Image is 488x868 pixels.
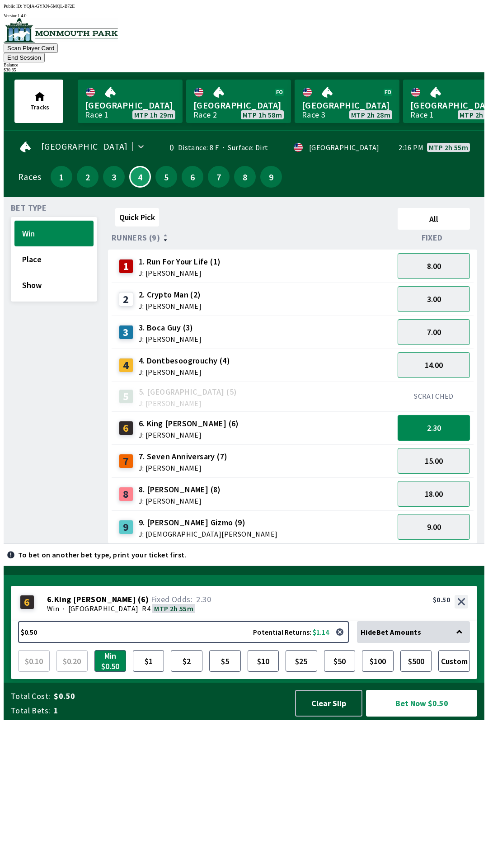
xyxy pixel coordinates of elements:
span: MTP 1h 58m [243,111,282,118]
div: 2 [119,292,133,307]
button: Min $0.50 [94,650,126,672]
div: Version 1.4.0 [4,13,484,18]
div: Public ID: [4,4,484,9]
span: 1 [53,174,70,180]
span: 14.00 [425,360,443,370]
button: 6 [182,166,203,188]
button: 4 [129,166,151,188]
button: $500 [400,650,432,672]
div: 8 [119,487,133,501]
button: Win [14,221,94,246]
span: YQIA-GYXN-5MQL-B72E [23,4,75,9]
span: Win [47,604,59,613]
span: 2:16 PM [399,144,423,151]
button: $50 [324,650,356,672]
button: 5 [155,166,177,188]
span: Total Bets: [11,705,50,716]
div: Races [18,173,41,180]
span: J: [PERSON_NAME] [139,431,239,439]
div: 4 [119,358,133,373]
span: King [PERSON_NAME] [54,595,136,604]
span: Min $0.50 [97,652,124,670]
a: [GEOGRAPHIC_DATA]Race 1MTP 1h 29m [78,80,183,123]
div: 9 [119,520,133,534]
button: 1 [51,166,72,188]
span: 6 . [47,595,54,604]
span: Distance: 8 F [178,143,219,152]
span: 3.00 [427,294,441,304]
span: 9 [263,174,280,180]
span: Custom [441,652,468,670]
img: venue logo [4,18,118,42]
span: $50 [326,652,353,670]
div: 5 [119,389,133,404]
button: $100 [362,650,394,672]
span: 8.00 [427,261,441,271]
span: 18.00 [425,489,443,499]
span: $100 [364,652,391,670]
span: 3. Boca Guy (3) [139,322,202,334]
span: [GEOGRAPHIC_DATA] [302,99,392,111]
span: J: [PERSON_NAME] [139,497,221,505]
span: $5 [211,652,239,670]
button: Custom [438,650,470,672]
span: 2. Crypto Man (2) [139,289,202,301]
span: MTP 1h 29m [134,111,174,118]
span: $1 [135,652,162,670]
span: 2.30 [196,594,211,604]
span: 8 [236,174,253,180]
span: 6 [184,174,201,180]
span: ( 6 ) [138,595,149,604]
div: 1 [119,259,133,274]
div: $0.50 [433,595,450,604]
span: MTP 2h 55m [429,144,468,151]
span: 6. King [PERSON_NAME] (6) [139,418,239,429]
button: 7 [208,166,230,188]
span: J: [DEMOGRAPHIC_DATA][PERSON_NAME] [139,530,278,538]
div: Race 1 [85,111,108,118]
button: 9.00 [398,514,470,540]
span: 9.00 [427,522,441,532]
div: Race 2 [193,111,217,118]
span: · [63,604,64,613]
span: [GEOGRAPHIC_DATA] [85,99,175,111]
span: Quick Pick [119,212,155,222]
span: 7 [210,174,227,180]
button: Tracks [14,80,63,123]
span: 4 [132,175,148,179]
p: To bet on another bet type, print your ticket first. [18,551,187,558]
span: [GEOGRAPHIC_DATA] [41,143,128,150]
span: J: [PERSON_NAME] [139,269,221,277]
span: 1 [54,705,286,716]
button: Clear Slip [295,690,362,717]
span: J: [PERSON_NAME] [139,335,202,343]
span: 4. Dontbesoogrouchy (4) [139,355,230,367]
button: $2 [171,650,202,672]
button: $5 [209,650,241,672]
button: Bet Now $0.50 [366,690,477,717]
span: Bet Now $0.50 [374,698,469,709]
span: [GEOGRAPHIC_DATA] [68,604,139,613]
span: 15.00 [425,456,443,466]
div: 0 [160,144,174,151]
span: R4 [142,604,150,613]
div: Race 3 [302,111,325,118]
button: End Session [4,53,45,62]
span: Place [22,254,86,264]
button: 7.00 [398,319,470,345]
span: $10 [250,652,277,670]
span: Surface: Dirt [219,143,268,152]
div: 6 [119,421,133,435]
span: Clear Slip [303,698,354,708]
button: 9 [260,166,282,188]
span: 3 [105,174,122,180]
button: Scan Player Card [4,43,58,53]
div: Fixed [394,233,474,242]
button: $1 [133,650,164,672]
span: Show [22,280,86,290]
span: $0.50 [54,691,286,702]
div: Race 1 [410,111,434,118]
span: $500 [403,652,430,670]
button: 3.00 [398,286,470,312]
span: 7.00 [427,327,441,337]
